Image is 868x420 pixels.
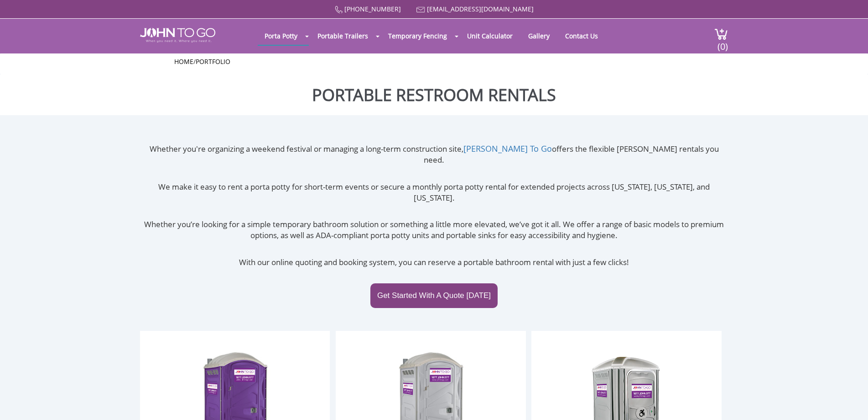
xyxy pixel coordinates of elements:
[427,5,534,13] a: [EMAIL_ADDRESS][DOMAIN_NAME]
[558,27,605,45] a: Contact Us
[196,57,230,66] a: Portfolio
[140,143,728,166] p: Whether you're organizing a weekend festival or managing a long-term construction site, offers th...
[140,219,728,241] p: Whether you’re looking for a simple temporary bathroom solution or something a little more elevat...
[174,57,694,66] ul: /
[370,283,498,308] a: Get Started With A Quote [DATE]
[381,27,454,45] a: Temporary Fencing
[832,383,868,420] button: Live Chat
[717,33,728,53] span: (0)
[335,6,343,14] img: Call
[174,57,193,66] a: Home
[521,27,556,45] a: Gallery
[714,28,728,40] img: cart a
[344,5,401,13] a: [PHONE_NUMBER]
[463,143,552,154] a: [PERSON_NAME] To Go
[416,7,425,13] img: Mail
[140,28,215,43] img: JOHN to go
[460,27,520,45] a: Unit Calculator
[140,181,728,204] p: We make it easy to rent a porta potty for short-term events or secure a monthly porta potty renta...
[140,257,728,268] p: With our online quoting and booking system, you can reserve a portable bathroom rental with just ...
[258,27,304,45] a: Porta Potty
[311,27,375,45] a: Portable Trailers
